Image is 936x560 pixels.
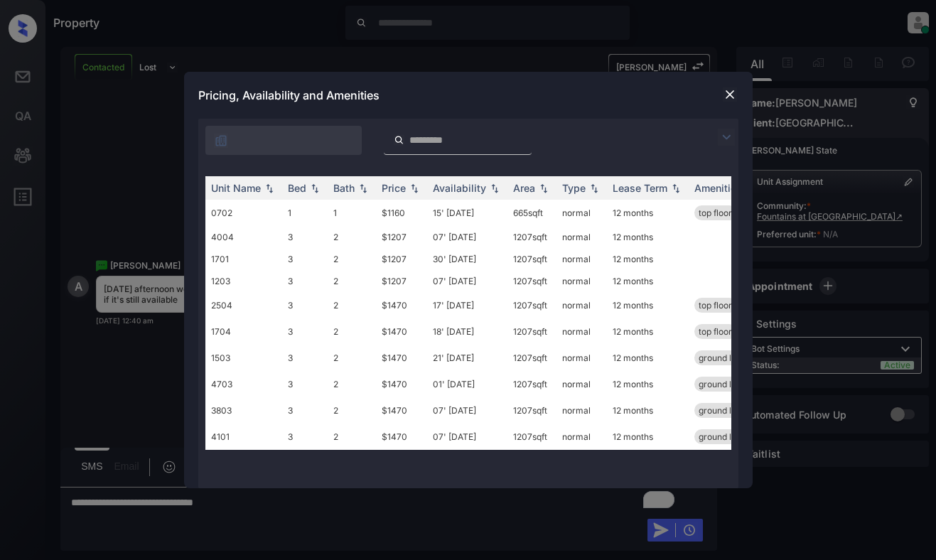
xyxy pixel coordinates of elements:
td: 12 months [607,248,689,270]
td: 1 [282,200,328,226]
td: 1207 sqft [507,371,556,397]
td: 07' [DATE] [427,424,507,450]
img: icon-zuma [214,134,228,148]
td: 3 [282,345,328,371]
div: Availability [433,182,486,194]
td: 21' [DATE] [427,345,507,371]
td: 4703 [205,371,282,397]
td: 07' [DATE] [427,397,507,424]
img: sorting [669,183,683,193]
span: top floor [699,208,732,218]
span: ground level [699,379,748,389]
td: 1701 [205,248,282,270]
td: 665 sqft [507,200,556,226]
td: 1207 sqft [507,345,556,371]
span: ground level [699,431,748,442]
td: 3 [282,270,328,292]
td: normal [556,226,607,248]
div: Bath [333,182,355,194]
td: 3 [282,371,328,397]
td: $1470 [376,397,427,424]
td: 2 [328,345,376,371]
td: 12 months [607,371,689,397]
img: close [723,87,737,102]
td: 2 [328,226,376,248]
td: 2 [328,292,376,318]
td: 1704 [205,318,282,345]
td: normal [556,397,607,424]
td: $1470 [376,292,427,318]
td: 2 [328,270,376,292]
img: sorting [488,183,502,193]
td: 2 [328,318,376,345]
td: $1207 [376,226,427,248]
img: icon-zuma [394,134,404,146]
td: normal [556,345,607,371]
div: Amenities [694,182,742,194]
td: 12 months [607,226,689,248]
td: 1203 [205,270,282,292]
div: Unit Name [211,182,261,194]
td: 1207 sqft [507,424,556,450]
td: 3803 [205,397,282,424]
div: Area [513,182,535,194]
td: 12 months [607,270,689,292]
img: sorting [308,183,322,193]
td: normal [556,248,607,270]
td: 2 [328,397,376,424]
td: 1207 sqft [507,292,556,318]
td: 07' [DATE] [427,270,507,292]
img: sorting [537,183,551,193]
span: top floor [699,300,732,311]
td: normal [556,371,607,397]
td: $1160 [376,200,427,226]
td: 0702 [205,200,282,226]
div: Type [562,182,586,194]
td: 1207 sqft [507,270,556,292]
td: 3 [282,397,328,424]
td: 12 months [607,397,689,424]
td: 2 [328,248,376,270]
img: sorting [407,183,421,193]
td: normal [556,292,607,318]
td: 1503 [205,345,282,371]
td: $1470 [376,345,427,371]
span: top floor [699,326,732,337]
img: icon-zuma [718,129,735,146]
td: 4004 [205,226,282,248]
td: $1470 [376,371,427,397]
td: 12 months [607,424,689,450]
div: Price [382,182,406,194]
td: 01' [DATE] [427,371,507,397]
td: 4101 [205,424,282,450]
td: normal [556,318,607,345]
td: 2504 [205,292,282,318]
td: 1207 sqft [507,318,556,345]
td: $1207 [376,248,427,270]
td: 3 [282,248,328,270]
td: 1 [328,200,376,226]
td: 12 months [607,200,689,226]
td: 12 months [607,292,689,318]
td: 2 [328,424,376,450]
td: 18' [DATE] [427,318,507,345]
td: 1207 sqft [507,248,556,270]
div: Bed [288,182,306,194]
td: 3 [282,318,328,345]
td: 12 months [607,318,689,345]
span: ground level [699,405,748,416]
td: 17' [DATE] [427,292,507,318]
td: normal [556,200,607,226]
div: Pricing, Availability and Amenities [184,72,753,119]
img: sorting [262,183,276,193]
img: sorting [587,183,601,193]
div: Lease Term [613,182,667,194]
td: normal [556,424,607,450]
td: $1470 [376,424,427,450]
td: 3 [282,292,328,318]
td: 2 [328,371,376,397]
td: 3 [282,226,328,248]
td: $1470 [376,318,427,345]
td: $1207 [376,270,427,292]
td: 30' [DATE] [427,248,507,270]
